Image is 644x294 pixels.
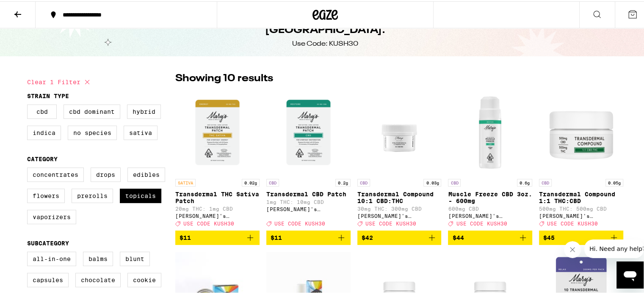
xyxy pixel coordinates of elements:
[547,220,598,225] span: USE CODE KUSH30
[242,178,260,185] p: 0.02g
[448,212,532,217] div: [PERSON_NAME]'s Medicinals
[127,166,165,181] label: Edibles
[616,260,644,287] iframe: Button to launch messaging window
[127,103,161,118] label: Hybrid
[75,272,121,286] label: Chocolate
[292,38,358,47] div: Use Code: KUSH30
[266,89,351,229] a: Open page for Transdermal CBD Patch from Mary's Medicinals
[456,220,507,225] span: USE CODE KUSH30
[27,154,58,161] legend: Category
[64,103,120,118] label: CBD Dominant
[175,205,260,210] p: 20mg THC: 1mg CBD
[448,229,532,244] button: Add to bag
[357,205,442,210] p: 30mg THC: 300mg CBD
[91,166,121,181] label: Drops
[564,240,581,257] iframe: Close message
[362,233,373,240] span: $42
[27,250,76,265] label: All-In-One
[452,233,464,240] span: $44
[27,239,69,245] legend: Subcategory
[266,229,351,244] button: Add to bag
[448,89,532,229] a: Open page for Muscle Freeze CBD 3oz. - 600mg from Mary's Medicinals
[175,229,260,244] button: Add to bag
[448,205,532,210] p: 600mg CBD
[27,209,76,223] label: Vaporizers
[175,178,196,185] p: SATIVA
[266,198,351,203] p: 1mg THC: 10mg CBD
[124,124,158,139] label: Sativa
[5,6,61,13] span: Hi. Need any help?
[335,178,351,185] p: 0.2g
[183,220,234,225] span: USE CODE KUSH30
[120,250,150,265] label: Blunt
[517,178,532,185] p: 0.6g
[357,212,442,217] div: [PERSON_NAME]'s Medicinals
[266,89,351,173] img: Mary's Medicinals - Transdermal CBD Patch
[175,70,273,85] p: Showing 10 results
[27,187,65,202] label: Flowers
[175,190,260,203] p: Transdermal THC Sativa Patch
[271,233,282,240] span: $11
[72,187,113,202] label: Prerolls
[423,178,441,185] p: 0.03g
[448,178,461,185] p: CBD
[539,212,623,217] div: [PERSON_NAME]'s Medicinals
[448,89,532,173] img: Mary's Medicinals - Muscle Freeze CBD 3oz. - 600mg
[605,178,623,185] p: 0.05g
[539,89,623,229] a: Open page for Transdermal Compound 1:1 THC:CBD from Mary's Medicinals
[27,103,57,118] label: CBD
[27,70,92,91] button: Clear 1 filter
[368,89,431,173] img: Mary's Medicinals - Transdermal Compound 10:1 CBD:THC
[584,238,644,257] iframe: Message from company
[539,229,623,244] button: Add to bag
[266,178,279,185] p: CBD
[274,220,325,225] span: USE CODE KUSH30
[539,178,552,185] p: CBD
[357,89,442,229] a: Open page for Transdermal Compound 10:1 CBD:THC from Mary's Medicinals
[175,212,260,217] div: [PERSON_NAME]'s Medicinals
[539,89,623,173] img: Mary's Medicinals - Transdermal Compound 1:1 THC:CBD
[543,233,555,240] span: $45
[27,124,61,139] label: Indica
[27,272,69,286] label: Capsules
[448,190,532,203] p: Muscle Freeze CBD 3oz. - 600mg
[120,187,161,202] label: Topicals
[68,124,117,139] label: No Species
[357,229,442,244] button: Add to bag
[539,205,623,210] p: 500mg THC: 500mg CBD
[27,166,84,181] label: Concentrates
[266,205,351,211] div: [PERSON_NAME]'s Medicinals
[365,220,416,225] span: USE CODE KUSH30
[175,89,260,173] img: Mary's Medicinals - Transdermal THC Sativa Patch
[266,190,351,196] p: Transdermal CBD Patch
[357,190,442,203] p: Transdermal Compound 10:1 CBD:THC
[357,178,370,185] p: CBD
[180,233,191,240] span: $11
[127,272,161,286] label: Cookie
[27,91,69,98] legend: Strain Type
[83,250,113,265] label: Balms
[175,89,260,229] a: Open page for Transdermal THC Sativa Patch from Mary's Medicinals
[539,190,623,203] p: Transdermal Compound 1:1 THC:CBD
